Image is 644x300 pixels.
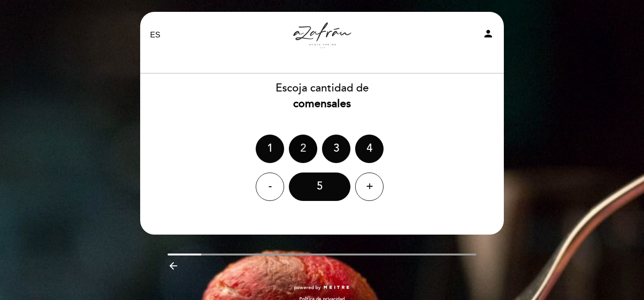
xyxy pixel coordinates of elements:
[289,173,350,201] div: 5
[168,260,179,272] i: arrow_backward
[294,284,321,291] span: powered by
[483,28,494,39] i: person
[322,135,350,163] div: 3
[293,97,351,110] b: comensales
[294,284,350,291] a: powered by
[355,135,384,163] div: 4
[483,28,494,43] button: person
[256,135,284,163] div: 1
[289,135,317,163] div: 2
[256,173,284,201] div: -
[263,22,381,48] a: Azafran
[323,285,350,290] img: MEITRE
[140,81,504,112] div: Escoja cantidad de
[355,173,384,201] div: +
